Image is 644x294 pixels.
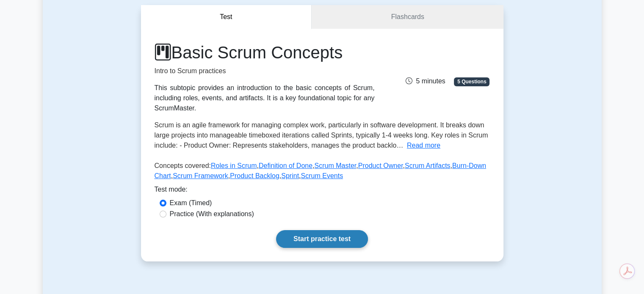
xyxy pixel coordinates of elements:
[155,42,375,63] h1: Basic Scrum Concepts
[155,184,490,198] div: Test mode:
[211,162,257,169] a: Roles in Scrum
[358,162,403,169] a: Product Owner
[301,172,343,179] a: Scrum Events
[276,230,368,248] a: Start practice test
[230,172,279,179] a: Product Backlog
[141,5,312,29] button: Test
[259,162,312,169] a: Definition of Done
[170,209,254,219] label: Practice (With explanations)
[314,162,356,169] a: Scrum Master
[407,140,440,151] button: Read more
[281,172,299,179] a: Sprint
[155,83,375,113] div: This subtopic provides an introduction to the basic concepts of Scrum, including roles, events, a...
[155,66,375,76] p: Intro to Scrum practices
[312,5,503,29] a: Flashcards
[454,77,489,86] span: 5 Questions
[406,77,445,85] span: 5 minutes
[173,172,228,179] a: Scrum Framework
[170,198,212,208] label: Exam (Timed)
[155,121,488,149] span: Scrum is an agile framework for managing complex work, particularly in software development. It b...
[405,162,451,169] a: Scrum Artifacts
[155,161,490,184] p: Concepts covered: , , , , , , , , ,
